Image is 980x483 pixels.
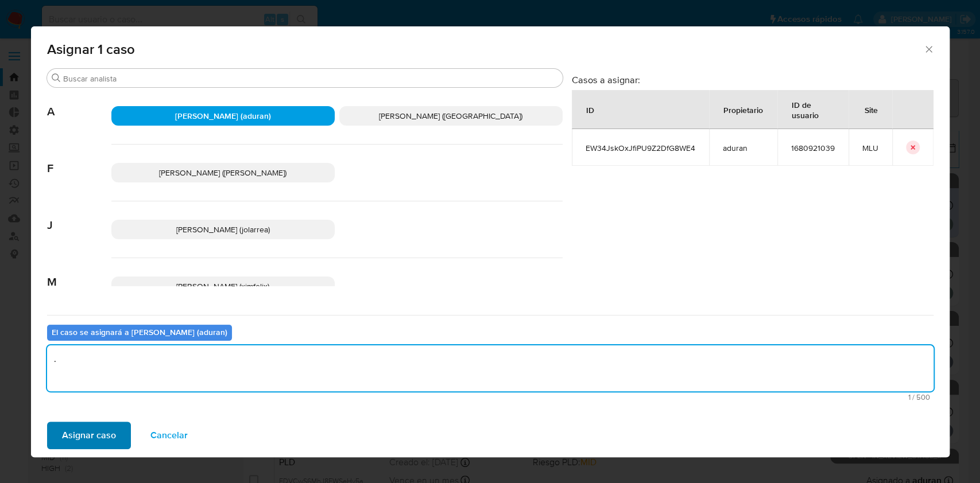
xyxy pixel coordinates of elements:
[176,224,270,235] span: [PERSON_NAME] (jolarrea)
[135,422,203,449] button: Cancelar
[851,96,892,123] div: Site
[379,110,522,122] span: [PERSON_NAME] ([GEOGRAPHIC_DATA])
[176,281,269,292] span: [PERSON_NAME] (ximfelix)
[586,143,695,153] span: EW34JskOxJfiPU9Z2DfG8WE4
[111,220,335,239] div: [PERSON_NAME] (jolarrea)
[52,73,61,83] button: Buscar
[339,106,563,126] div: [PERSON_NAME] ([GEOGRAPHIC_DATA])
[111,106,335,126] div: [PERSON_NAME] (aduran)
[31,26,950,457] div: assign-modal
[52,326,227,338] b: El caso se asignará a [PERSON_NAME] (aduran)
[47,88,111,119] span: A
[63,73,558,84] input: Buscar analista
[572,96,608,123] div: ID
[723,143,764,153] span: aduran
[710,96,777,123] div: Propietario
[150,423,188,448] span: Cancelar
[47,145,111,176] span: F
[175,110,271,122] span: [PERSON_NAME] (aduran)
[47,201,111,232] span: J
[47,345,933,391] textarea: .
[923,44,933,54] button: Cerrar ventana
[159,167,286,178] span: [PERSON_NAME] ([PERSON_NAME])
[111,276,335,296] div: [PERSON_NAME] (ximfelix)
[791,143,835,153] span: 1680921039
[572,74,933,85] h3: Casos a asignar:
[47,258,111,289] span: M
[62,423,116,448] span: Asignar caso
[906,141,920,154] button: icon-button
[51,394,930,401] span: Máximo 500 caracteres
[47,422,131,449] button: Asignar caso
[862,143,878,153] span: MLU
[111,163,335,182] div: [PERSON_NAME] ([PERSON_NAME])
[47,42,924,56] span: Asignar 1 caso
[778,91,848,128] div: ID de usuario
